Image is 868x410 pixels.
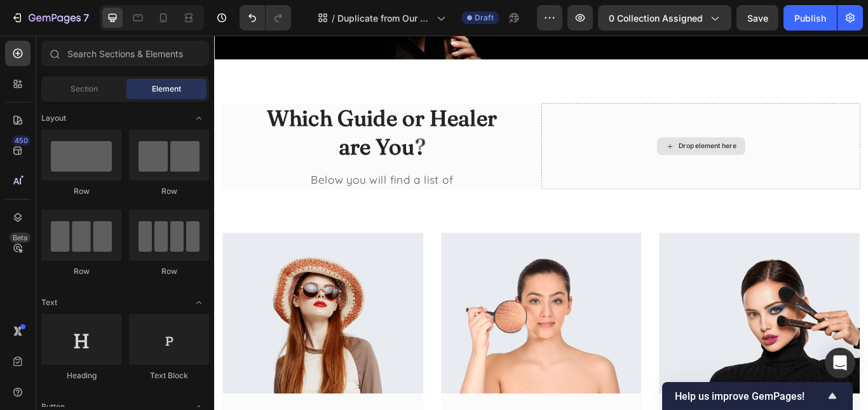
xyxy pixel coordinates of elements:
[783,5,837,31] button: Publish
[240,5,291,31] div: Undo/Redo
[475,12,494,24] span: Draft
[675,390,825,402] span: Help us improve GemPages!
[825,348,855,378] div: Open Intercom Messenger
[337,11,431,25] span: Duplicate from Our Circle Page - [DATE] 17:52:41
[71,83,98,95] span: Section
[794,11,826,25] div: Publish
[541,124,609,134] div: Drop element here
[152,83,181,95] span: Element
[598,5,731,31] button: 0 collection assigned
[41,113,66,124] span: Layout
[189,292,209,313] span: Toggle open
[214,36,868,410] iframe: Design area
[609,11,703,25] span: 0 collection assigned
[129,370,209,381] div: Text Block
[10,233,31,243] div: Beta
[675,388,840,404] button: Show survey - Help us improve GemPages!
[129,186,209,197] div: Row
[41,266,121,277] div: Row
[12,135,31,146] div: 450
[5,5,95,31] button: 7
[41,370,121,381] div: Heading
[41,41,209,66] input: Search Sections & Elements
[129,266,209,277] div: Row
[41,297,57,308] span: Text
[332,11,335,25] span: /
[83,10,89,25] p: 7
[747,13,768,24] span: Save
[189,108,209,128] span: Toggle open
[41,186,121,197] div: Row
[736,5,778,31] button: Save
